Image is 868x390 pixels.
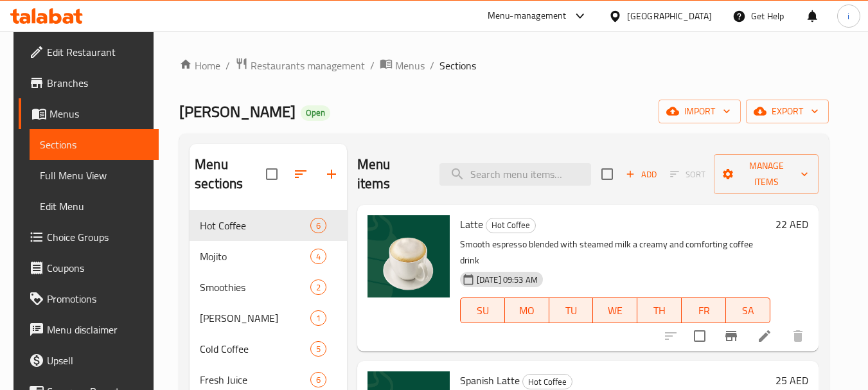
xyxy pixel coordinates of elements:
[47,322,148,337] span: Menu disclaimer
[19,345,159,376] a: Upsell
[47,229,148,245] span: Choice Groups
[179,97,296,126] span: [PERSON_NAME]
[460,371,520,390] span: Spanish Latte
[311,251,326,263] span: 4
[775,215,808,233] h6: 22 AED
[311,343,326,355] span: 5
[316,159,347,190] button: Add section
[19,67,159,98] a: Branches
[30,191,159,222] a: Edit Menu
[310,372,326,387] div: items
[486,218,535,233] span: Hot Coffee
[311,220,326,232] span: 6
[554,301,589,320] span: TU
[637,297,682,323] button: TH
[505,297,549,323] button: MO
[179,57,829,74] nav: breadcrumb
[195,155,266,193] h2: Menu sections
[235,57,365,74] a: Restaurants management
[380,57,425,74] a: Menus
[549,297,594,323] button: TU
[310,249,326,264] div: items
[200,372,310,387] span: Fresh Juice
[714,154,819,194] button: Manage items
[19,283,159,314] a: Promotions
[47,44,148,60] span: Edit Restaurant
[47,353,148,368] span: Upsell
[659,100,741,123] button: import
[179,58,220,73] a: Home
[47,260,148,276] span: Coupons
[200,310,310,326] span: [PERSON_NAME]
[19,222,159,253] a: Choice Groups
[200,249,310,264] span: Mojito
[687,301,721,320] span: FR
[19,314,159,345] a: Menu disclaimer
[847,9,849,23] span: i
[775,371,808,389] h6: 25 AED
[472,274,543,286] span: [DATE] 09:53 AM
[460,297,505,323] button: SU
[756,103,819,120] span: export
[731,301,765,320] span: SA
[488,8,567,24] div: Menu-management
[598,301,632,320] span: WE
[627,9,712,23] div: [GEOGRAPHIC_DATA]
[40,199,148,214] span: Edit Menu
[190,210,347,241] div: Hot Coffee6
[642,301,677,320] span: TH
[669,103,731,120] span: import
[310,310,326,326] div: items
[30,129,159,160] a: Sections
[258,161,285,188] span: Select all sections
[466,301,500,320] span: SU
[357,155,425,193] h2: Menu items
[310,218,326,233] div: items
[47,75,148,91] span: Branches
[40,168,148,183] span: Full Menu View
[662,164,714,184] span: Select section first
[310,341,326,357] div: items
[368,215,450,297] img: Latte
[510,301,544,320] span: MO
[19,253,159,283] a: Coupons
[190,272,347,303] div: Smoothies2
[47,291,148,306] span: Promotions
[395,58,425,73] span: Menus
[724,158,808,190] span: Manage items
[19,98,159,129] a: Menus
[200,279,310,295] span: Smoothies
[486,218,536,233] div: Hot Coffee
[439,58,476,73] span: Sections
[301,105,330,121] div: Open
[460,215,483,234] span: Latte
[621,164,662,184] span: Add item
[19,37,159,67] a: Edit Restaurant
[310,279,326,295] div: items
[624,167,659,182] span: Add
[621,164,662,184] button: Add
[726,297,770,323] button: SA
[200,341,310,357] span: Cold Coffee
[523,375,572,389] span: Hot Coffee
[370,58,375,73] li: /
[439,163,591,186] input: search
[311,374,326,386] span: 6
[682,297,726,323] button: FR
[190,241,347,272] div: Mojito4
[40,137,148,152] span: Sections
[190,303,347,333] div: [PERSON_NAME]1
[200,218,310,233] span: Hot Coffee
[757,328,772,344] a: Edit menu item
[716,321,747,351] button: Branch-specific-item
[783,321,813,351] button: delete
[301,107,330,118] span: Open
[190,333,347,364] div: Cold Coffee5
[430,58,434,73] li: /
[226,58,230,73] li: /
